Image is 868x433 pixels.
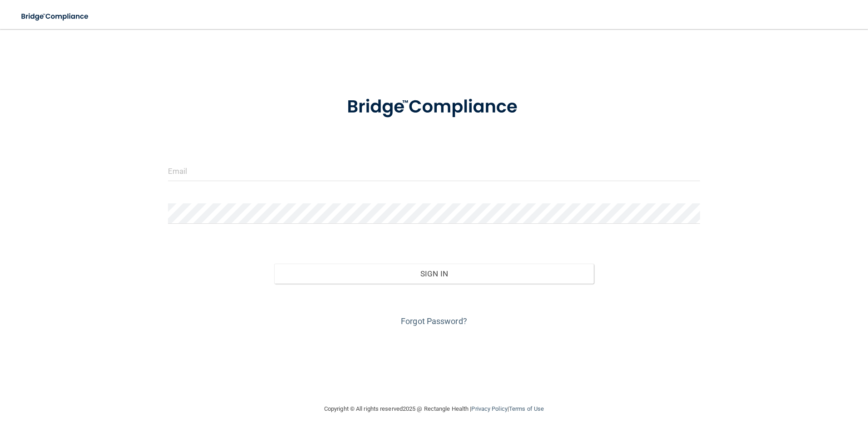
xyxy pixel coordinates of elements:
[471,405,507,412] a: Privacy Policy
[509,405,544,412] a: Terms of Use
[14,7,97,26] img: bridge_compliance_login_screen.278c3ca4.svg
[274,264,594,284] button: Sign In
[401,316,467,326] a: Forgot Password?
[168,161,700,181] input: Email
[268,394,600,423] div: Copyright © All rights reserved 2025 @ Rectangle Health | |
[328,84,540,131] img: bridge_compliance_login_screen.278c3ca4.svg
